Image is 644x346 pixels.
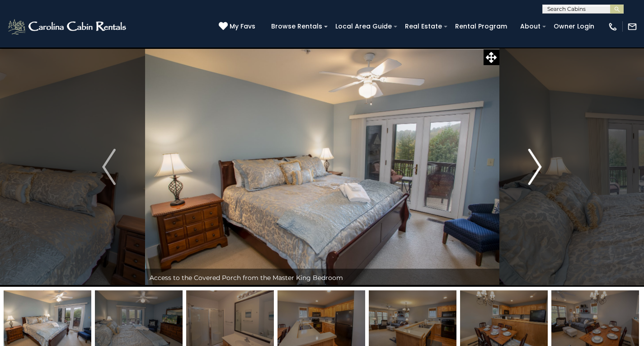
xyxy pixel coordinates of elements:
img: phone-regular-white.png [608,22,618,32]
img: arrow [102,149,116,185]
a: My Favs [219,22,258,32]
a: Local Area Guide [331,19,396,33]
img: arrow [528,149,542,185]
button: Previous [73,47,145,287]
span: My Favs [230,22,255,31]
a: Owner Login [549,19,599,33]
img: mail-regular-white.png [627,22,637,32]
img: White-1-2.png [7,18,129,36]
a: Real Estate [400,19,447,33]
a: Browse Rentals [267,19,327,33]
button: Next [499,47,571,287]
div: Access to the Covered Porch from the Master King Bedroom [145,269,499,287]
a: Rental Program [451,19,512,33]
a: About [516,19,545,33]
